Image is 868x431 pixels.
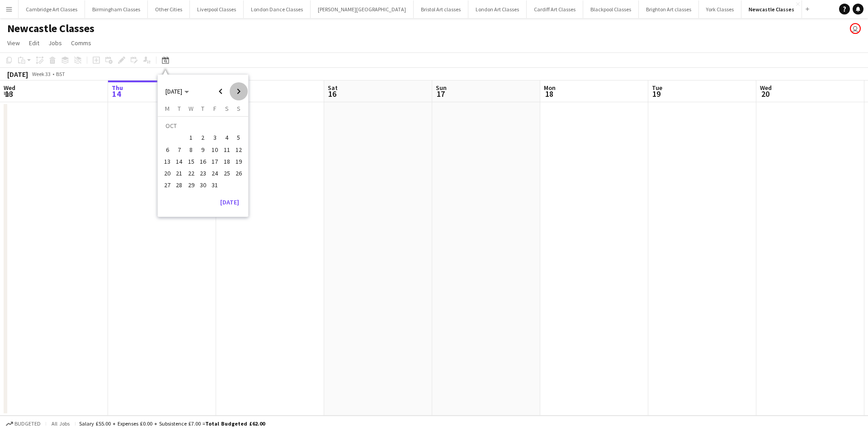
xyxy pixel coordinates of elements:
[186,168,197,179] span: 22
[185,132,197,143] button: 01-10-2025
[217,195,243,209] button: [DATE]
[45,37,66,49] a: Jobs
[244,0,311,18] button: London Dance Classes
[85,0,148,18] button: Birmingham Classes
[190,0,244,18] button: Liverpool Classes
[161,156,173,167] button: 13-10-2025
[79,420,265,427] div: Salary £55.00 + Expenses £0.00 + Subsistence £7.00 =
[165,104,170,113] span: M
[56,71,65,77] div: BST
[7,70,28,79] div: [DATE]
[542,89,556,99] span: 18
[233,144,245,156] button: 12-10-2025
[222,156,232,167] span: 18
[197,132,209,143] button: 02-10-2025
[185,179,197,191] button: 29-10-2025
[174,156,185,167] span: 14
[186,144,197,155] span: 8
[233,132,245,143] button: 05-10-2025
[198,144,208,155] span: 9
[468,0,527,18] button: London Art Classes
[213,104,217,113] span: F
[197,156,209,167] button: 16-10-2025
[186,156,197,167] span: 15
[209,144,220,155] span: 10
[185,167,197,179] button: 22-10-2025
[209,156,220,167] span: 17
[14,421,41,427] span: Budgeted
[233,168,244,179] span: 26
[760,84,772,92] span: Wed
[741,0,802,18] button: Newcastle Classes
[161,120,245,132] td: OCT
[189,104,193,113] span: W
[233,156,244,167] span: 19
[5,419,42,429] button: Budgeted
[209,179,221,191] button: 31-10-2025
[414,0,468,18] button: Bristol Art classes
[212,82,230,100] button: Previous month
[29,39,39,47] span: Edit
[186,180,197,191] span: 29
[201,104,204,113] span: T
[221,156,232,167] button: 18-10-2025
[225,104,229,113] span: S
[67,37,95,49] a: Comms
[71,39,91,47] span: Comms
[222,133,232,143] span: 4
[19,0,85,18] button: Cambridge Art Classes
[699,0,741,18] button: York Classes
[25,37,43,49] a: Edit
[173,167,185,179] button: 21-10-2025
[198,180,208,191] span: 30
[850,23,861,34] app-user-avatar: VOSH Limited
[161,144,173,156] button: 06-10-2025
[4,84,15,92] span: Wed
[162,180,173,191] span: 27
[110,89,123,99] span: 14
[209,156,221,167] button: 17-10-2025
[434,89,447,99] span: 17
[48,39,62,47] span: Jobs
[233,156,245,167] button: 19-10-2025
[161,179,173,191] button: 27-10-2025
[7,39,20,47] span: View
[221,132,232,143] button: 04-10-2025
[221,144,232,156] button: 11-10-2025
[7,22,94,35] h1: Newcastle Classes
[436,84,447,92] span: Sun
[186,133,197,143] span: 1
[233,167,245,179] button: 26-10-2025
[197,167,209,179] button: 23-10-2025
[209,168,220,179] span: 24
[328,84,338,92] span: Sat
[198,156,208,167] span: 16
[209,180,220,191] span: 31
[198,133,208,143] span: 2
[527,0,583,18] button: Cardiff Art Classes
[221,167,232,179] button: 25-10-2025
[639,0,699,18] button: Brighton Art classes
[162,156,173,167] span: 13
[651,89,662,99] span: 19
[652,84,662,92] span: Tue
[230,82,248,100] button: Next month
[173,179,185,191] button: 28-10-2025
[209,133,220,143] span: 3
[4,37,24,49] a: View
[222,144,232,155] span: 11
[178,104,181,113] span: T
[197,144,209,156] button: 09-10-2025
[2,89,15,99] span: 13
[162,83,193,99] button: Choose month and year
[173,156,185,167] button: 14-10-2025
[174,180,185,191] span: 28
[185,144,197,156] button: 08-10-2025
[161,167,173,179] button: 20-10-2025
[198,168,208,179] span: 23
[326,89,338,99] span: 16
[50,420,71,427] span: All jobs
[233,144,244,155] span: 12
[205,420,265,427] span: Total Budgeted £62.00
[583,0,639,18] button: Blackpool Classes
